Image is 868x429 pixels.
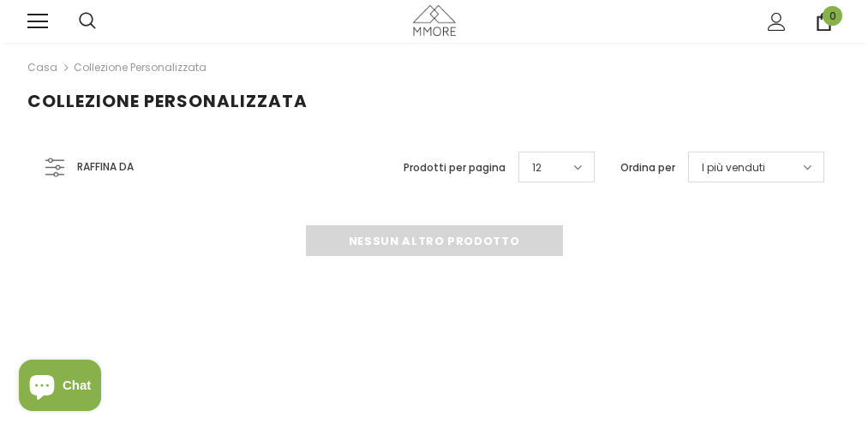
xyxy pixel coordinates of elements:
[823,6,842,26] span: 0
[815,13,833,31] a: 0
[404,159,506,176] label: Prodotti per pagina
[74,60,207,74] a: Collezione personalizzata
[27,89,308,113] span: Collezione personalizzata
[532,159,542,176] span: 12
[620,159,675,176] label: Ordina per
[27,57,57,78] a: Casa
[413,5,456,35] img: Casi MMORE
[77,158,134,176] span: Raffina da
[14,360,106,415] inbox-online-store-chat: Shopify online store chat
[702,159,765,176] span: I più venduti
